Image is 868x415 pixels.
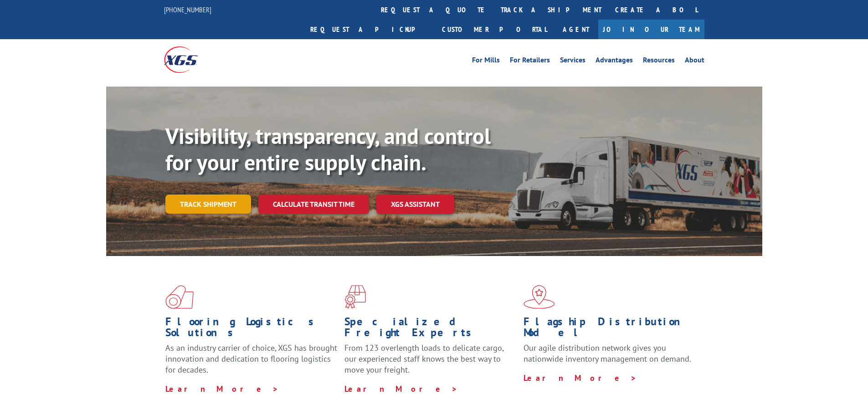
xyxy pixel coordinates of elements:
[344,343,517,383] p: From 123 overlength loads to delicate cargo, our experienced staff knows the best way to move you...
[376,195,454,214] a: XGS ASSISTANT
[165,195,251,214] a: Track shipment
[472,56,500,67] a: For Mills
[165,384,279,394] a: Learn More >
[524,285,555,309] img: xgs-icon-flagship-distribution-model-red
[524,343,691,364] span: Our agile distribution network gives you nationwide inventory management on demand.
[524,373,637,383] a: Learn More >
[598,20,704,39] a: Join Our Team
[643,56,675,67] a: Resources
[524,316,696,343] h1: Flagship Distribution Model
[510,56,550,67] a: For Retailers
[303,20,435,39] a: Request a pickup
[596,56,633,67] a: Advantages
[344,316,517,343] h1: Specialized Freight Experts
[258,195,369,214] a: Calculate transit time
[344,384,458,394] a: Learn More >
[554,20,598,39] a: Agent
[344,285,366,309] img: xgs-icon-focused-on-flooring-red
[560,56,586,67] a: Services
[165,316,338,343] h1: Flooring Logistics Solutions
[165,343,337,375] span: As an industry carrier of choice, XGS has brought innovation and dedication to flooring logistics...
[165,285,194,309] img: xgs-icon-total-supply-chain-intelligence-red
[165,122,491,176] b: Visibility, transparency, and control for your entire supply chain.
[685,56,704,67] a: About
[164,5,211,14] a: [PHONE_NUMBER]
[435,20,554,39] a: Customer Portal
